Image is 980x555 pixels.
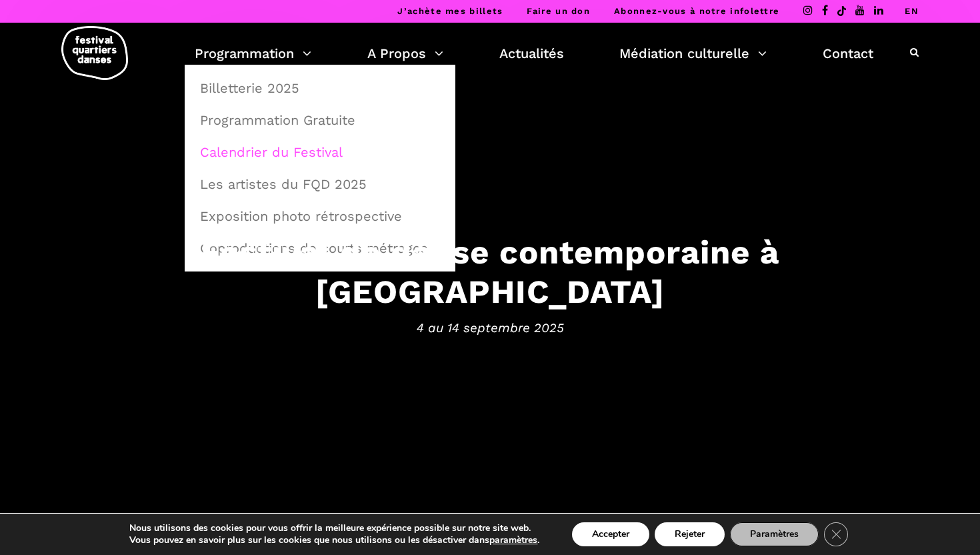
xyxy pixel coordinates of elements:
button: Accepter [572,522,649,546]
a: A Propos [367,42,443,65]
a: Exposition photo rétrospective [192,201,448,231]
a: Abonnez-vous à notre infolettre [614,6,779,16]
a: J’achète mes billets [397,6,503,16]
a: Médiation culturelle [619,42,767,65]
a: Programmation [195,42,311,65]
a: Billetterie 2025 [192,73,448,103]
button: Rejeter [655,522,725,546]
span: 4 au 14 septembre 2025 [77,318,903,338]
a: Calendrier du Festival [192,137,448,167]
p: Nous utilisons des cookies pour vous offrir la meilleure expérience possible sur notre site web. [129,522,539,534]
a: Programmation Gratuite [192,105,448,135]
button: Paramètres [730,522,819,546]
a: Les artistes du FQD 2025 [192,169,448,199]
button: paramètres [489,534,537,546]
a: Faire un don [527,6,590,16]
button: Close GDPR Cookie Banner [824,522,848,546]
img: logo-fqd-med [61,26,128,80]
p: Vous pouvez en savoir plus sur les cookies que nous utilisons ou les désactiver dans . [129,534,539,546]
a: EN [905,6,919,16]
a: Actualités [499,42,564,65]
a: Contact [823,42,873,65]
h3: Festival de danse contemporaine à [GEOGRAPHIC_DATA] [77,233,903,312]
